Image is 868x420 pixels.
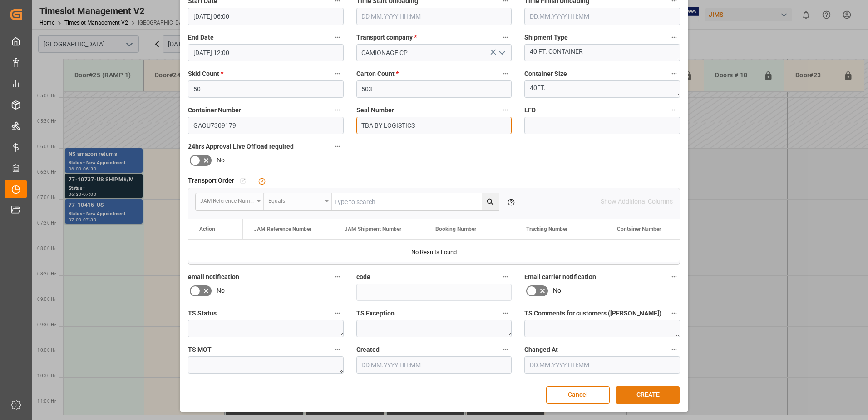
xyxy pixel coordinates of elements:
button: CREATE [616,386,680,404]
span: Shipment Type [524,33,568,42]
span: email notification [188,272,239,282]
button: Seal Number [500,104,512,116]
span: JAM Reference Number [254,226,311,232]
span: Transport company [356,33,417,42]
button: email notification [332,271,344,283]
span: Email carrier notification [524,272,596,282]
button: Created [500,344,512,355]
span: LFD [524,105,536,115]
button: TS MOT [332,344,344,355]
button: open menu [196,193,264,210]
span: TS Exception [356,309,395,318]
button: open menu [495,46,508,60]
div: Equals [268,195,322,205]
button: Transport company * [500,31,512,43]
button: Changed At [668,344,680,355]
button: TS Status [332,307,344,319]
input: Type to search [332,193,499,210]
textarea: 40FT. [524,80,680,98]
span: Skid Count [188,69,223,79]
span: End Date [188,33,214,42]
span: Carton Count [356,69,399,79]
button: TS Comments for customers ([PERSON_NAME]) [668,307,680,319]
span: code [356,272,370,282]
button: End Date [332,31,344,43]
button: Shipment Type [668,31,680,43]
button: Cancel [546,386,610,404]
span: JAM Shipment Number [345,226,401,232]
input: DD.MM.YYYY HH:MM [356,8,512,25]
span: Created [356,345,380,355]
span: Container Number [188,105,241,115]
span: TS MOT [188,345,212,355]
span: Transport Order [188,176,234,185]
input: DD.MM.YYYY HH:MM [356,356,512,374]
span: No [217,155,225,165]
button: 24hrs Approval Live Offload required [332,140,344,152]
span: Container Size [524,69,567,79]
span: TS Comments for customers ([PERSON_NAME]) [524,309,661,318]
input: DD.MM.YYYY HH:MM [188,44,344,61]
input: DD.MM.YYYY HH:MM [524,8,680,25]
button: Container Number [332,104,344,116]
button: TS Exception [500,307,512,319]
button: Carton Count * [500,68,512,80]
button: Email carrier notification [668,271,680,283]
span: 24hrs Approval Live Offload required [188,142,294,151]
span: Booking Number [435,226,476,232]
span: Seal Number [356,105,394,115]
button: Skid Count * [332,68,344,80]
textarea: 40 FT. CONTAINER [524,44,680,61]
button: code [500,271,512,283]
span: No [217,286,225,295]
span: No [553,286,561,295]
button: open menu [264,193,332,210]
span: Container Number [617,226,661,232]
button: LFD [668,104,680,116]
button: search button [482,193,499,210]
div: JAM Reference Number [200,195,254,205]
div: Action [199,226,215,232]
button: Container Size [668,68,680,80]
input: DD.MM.YYYY HH:MM [524,356,680,374]
span: TS Status [188,309,217,318]
input: DD.MM.YYYY HH:MM [188,8,344,25]
span: Changed At [524,345,558,355]
span: Tracking Number [526,226,567,232]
